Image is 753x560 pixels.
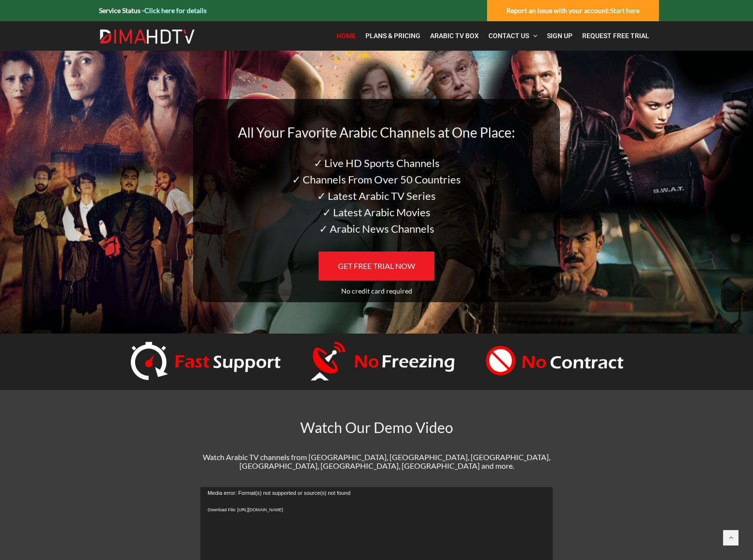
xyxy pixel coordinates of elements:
span: Watch Our Demo Video [300,419,453,436]
strong: Report an issue with your account: [506,6,640,14]
a: Start here [610,6,640,14]
a: Home [332,26,361,46]
span: Arabic TV Box [430,32,479,40]
a: Arabic TV Box [425,26,484,46]
span: Home [336,32,356,40]
span: Contact Us [488,32,529,40]
span: ✓ Channels From Over 50 Countries [292,173,461,186]
a: Request Free Trial [577,26,654,46]
img: Dima HDTV [99,29,195,44]
span: No credit card required [341,287,412,295]
strong: Service Status - [99,6,207,14]
span: ✓ Live HD Sports Channels [314,156,440,169]
span: ✓ Latest Arabic TV Series [317,189,436,202]
a: Click here for details [144,6,207,14]
span: ✓ Arabic News Channels [319,222,434,235]
a: Sign Up [542,26,577,46]
a: Contact Us [484,26,542,46]
span: Plans & Pricing [365,32,420,40]
a: Back to top [723,530,739,546]
a: Download File: [URL][DOMAIN_NAME] [200,504,553,516]
span: Watch Arabic TV channels from [GEOGRAPHIC_DATA], [GEOGRAPHIC_DATA], [GEOGRAPHIC_DATA], [GEOGRAPHI... [203,452,550,470]
a: GET FREE TRIAL NOW [319,252,434,280]
span: Request Free Trial [582,32,649,40]
p: Media error: Format(s) not supported or source(s) not found [200,487,553,499]
span: All Your Favorite Arabic Channels at One Place: [238,124,515,140]
span: Download File: [URL][DOMAIN_NAME] [208,507,283,512]
span: ✓ Latest Arabic Movies [322,206,431,219]
span: Sign Up [547,32,572,40]
span: GET FREE TRIAL NOW [338,261,415,270]
a: Plans & Pricing [361,26,425,46]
